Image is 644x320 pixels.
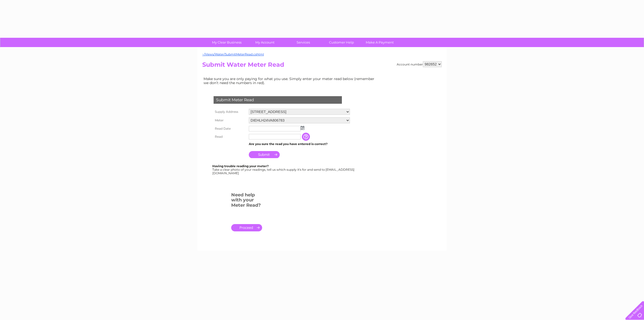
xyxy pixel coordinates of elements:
th: Read [212,133,248,141]
input: Information [302,133,311,141]
a: Make A Payment [359,38,400,47]
a: . [231,224,262,231]
b: Having trouble reading your meter? [212,164,269,168]
div: Take a clear photo of your readings, tell us which supply it's for and send to [EMAIL_ADDRESS][DO... [212,164,355,175]
a: My Account [244,38,286,47]
h2: Submit Water Meter Read [202,61,442,71]
a: My Clear Business [206,38,248,47]
th: Read Date [212,125,248,133]
div: Account number [397,61,442,67]
td: Are you sure the read you have entered is correct? [248,141,351,147]
a: Customer Help [321,38,362,47]
img: ... [301,126,304,130]
a: Services [283,38,324,47]
td: Make sure you are only paying for what you use. Simply enter your meter read below (remember we d... [202,76,378,86]
h3: Need help with your Meter Read? [231,191,262,210]
a: ~/Views/Water/SubmitMeterRead.cshtml [202,52,264,56]
th: Supply Address [212,108,248,116]
input: Submit [249,151,280,158]
div: Submit Meter Read [214,96,342,104]
th: Meter [212,116,248,125]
